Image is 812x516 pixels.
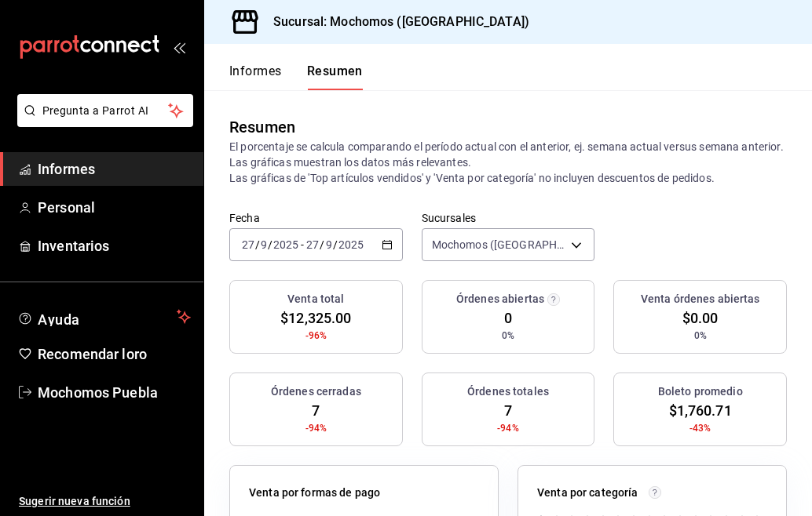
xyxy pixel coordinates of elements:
input: ---- [338,238,364,251]
font: - [301,238,304,251]
input: -- [260,238,268,251]
font: / [333,238,338,251]
font: / [268,238,272,251]
font: $12,325.00 [280,310,351,326]
font: $1,760.71 [669,402,732,419]
font: Sugerir nueva función [19,495,130,507]
font: / [320,238,324,251]
font: Órdenes totales [467,385,549,398]
font: -94% [305,423,327,434]
font: 0% [502,330,514,341]
font: 7 [504,402,512,419]
input: -- [325,238,333,251]
button: Pregunta a Parrot AI [17,94,193,127]
font: 7 [312,402,320,419]
font: -94% [497,423,519,434]
font: El porcentaje se calcula comparando el período actual con el anterior, ej. semana actual versus s... [229,140,784,169]
font: Informes [38,161,95,177]
font: Órdenes abiertas [456,293,544,305]
font: 0 [504,310,512,326]
input: ---- [272,238,299,251]
font: Pregunta a Parrot AI [42,104,149,117]
font: Sucursal: Mochomos ([GEOGRAPHIC_DATA]) [273,14,529,29]
input: -- [305,238,320,251]
font: Fecha [229,211,260,223]
font: Sucursales [422,211,476,223]
font: Venta por formas de pago [249,486,380,499]
font: Informes [229,64,282,78]
font: -43% [689,423,711,434]
input: -- [241,238,255,251]
div: pestañas de navegación [229,63,363,90]
font: Resumen [229,118,295,136]
font: Mochomos ([GEOGRAPHIC_DATA]) [432,238,606,251]
font: Resumen [307,64,363,78]
font: Boleto promedio [658,385,743,398]
font: Ayuda [38,311,80,328]
font: Recomendar loro [38,346,147,362]
font: Venta total [287,293,344,305]
font: 0% [694,330,707,341]
font: Venta órdenes abiertas [641,293,760,305]
font: Inventarios [38,238,109,254]
font: Venta por categoría [537,486,638,499]
button: abrir_cajón_menú [173,41,185,53]
font: Personal [38,199,95,216]
font: $0.00 [682,310,719,326]
a: Pregunta a Parrot AI [11,114,193,130]
font: Las gráficas de 'Top artículos vendidos' y 'Venta por categoría' no incluyen descuentos de pedidos. [229,172,715,184]
font: / [255,238,260,251]
font: Órdenes cerradas [271,385,361,398]
font: Mochomos Puebla [38,384,158,401]
font: -96% [305,330,327,341]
